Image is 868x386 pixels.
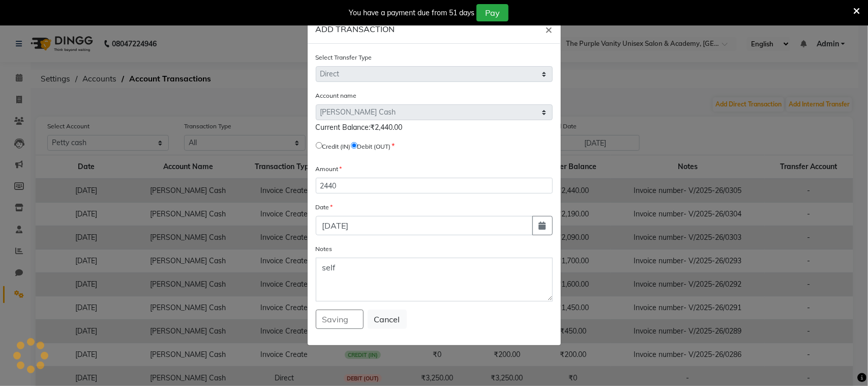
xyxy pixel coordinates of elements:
label: Select Transfer Type [316,53,372,62]
span: × [546,21,553,37]
label: Debit (OUT) [357,142,391,151]
div: You have a payment due from 51 days [349,8,474,18]
button: Cancel [368,310,407,329]
label: Account name [316,91,357,100]
label: Notes [316,244,333,254]
button: Pay [476,4,508,21]
button: Close [537,15,561,43]
span: Current Balance:₹2,440.00 [316,123,403,132]
label: Amount [316,164,342,174]
label: Date [316,203,333,212]
label: Credit (IN) [322,142,351,151]
h6: ADD TRANSACTION [316,23,395,35]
